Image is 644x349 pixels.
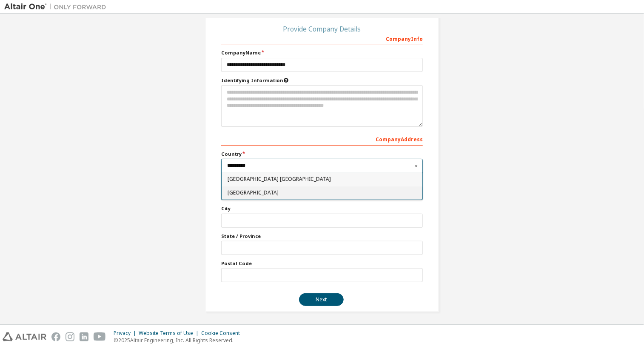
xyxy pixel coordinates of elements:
[3,332,46,341] img: altair_logo.svg
[221,151,423,157] label: Country
[94,332,106,341] img: youtube.svg
[4,3,111,11] img: Altair One
[228,177,417,182] span: [GEOGRAPHIC_DATA] [GEOGRAPHIC_DATA]
[221,205,423,212] label: City
[221,77,423,84] label: Please provide any information that will help our support team identify your company. Email and n...
[221,49,423,56] label: Company Name
[221,26,423,31] div: Provide Company Details
[221,260,423,267] label: Postal Code
[221,132,423,146] div: Company Address
[228,190,417,195] span: [GEOGRAPHIC_DATA]
[139,330,201,337] div: Website Terms of Use
[201,330,245,337] div: Cookie Consent
[221,233,423,240] label: State / Province
[114,337,245,344] p: © 2025 Altair Engineering, Inc. All Rights Reserved.
[299,293,344,306] button: Next
[51,332,60,341] img: facebook.svg
[114,330,139,337] div: Privacy
[221,31,423,45] div: Company Info
[80,332,88,341] img: linkedin.svg
[66,332,74,341] img: instagram.svg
